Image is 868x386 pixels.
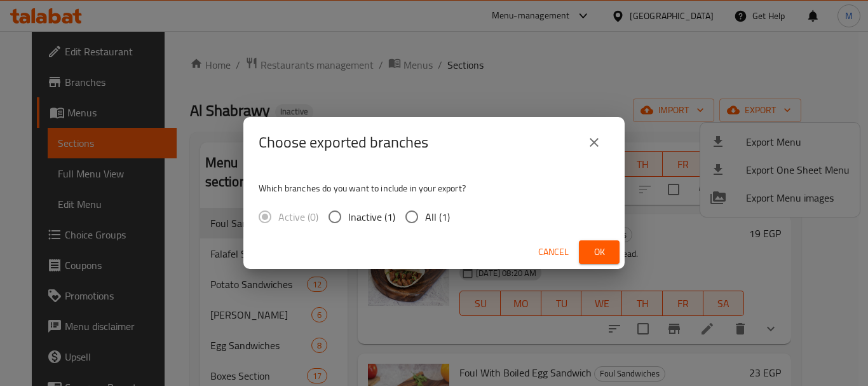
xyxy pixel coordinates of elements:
button: close [579,127,609,158]
span: Active (0) [278,209,318,224]
span: Cancel [538,244,569,260]
span: Inactive (1) [348,209,395,224]
button: Cancel [533,240,574,264]
span: All (1) [425,209,450,224]
h2: Choose exported branches [259,132,428,153]
span: Ok [589,244,609,260]
button: Ok [579,240,620,264]
p: Which branches do you want to include in your export? [259,182,609,195]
